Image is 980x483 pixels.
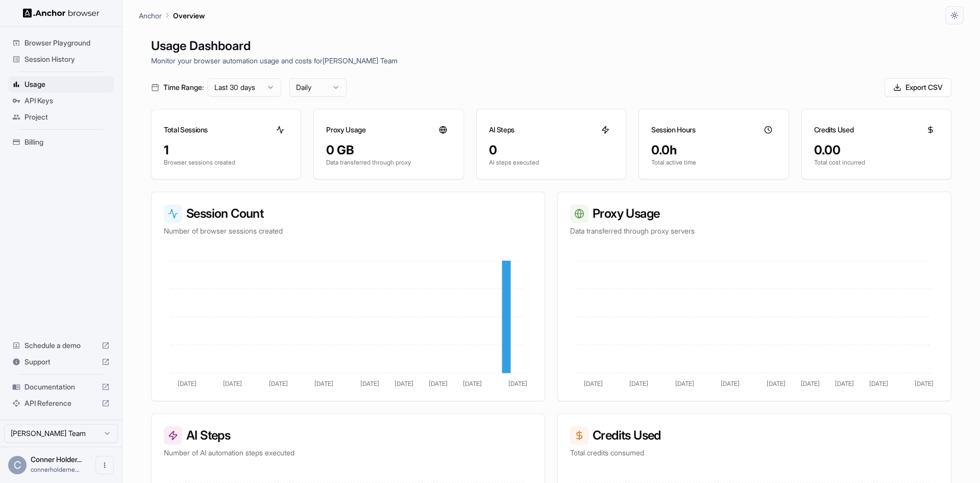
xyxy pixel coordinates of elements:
p: Monitor your browser automation usage and costs for [PERSON_NAME] Team [151,55,951,66]
p: AI steps executed [489,158,614,167]
tspan: [DATE] [360,380,379,387]
div: 1 [164,142,288,158]
h3: AI Steps [164,426,532,445]
div: API Keys [8,93,114,109]
span: Browser Playground [24,38,110,48]
tspan: [DATE] [869,380,888,387]
p: Browser sessions created [164,158,288,167]
tspan: [DATE] [835,380,854,387]
div: 0 GB [326,142,451,158]
tspan: [DATE] [429,380,448,387]
h3: AI Steps [489,125,514,135]
h3: Session Hours [651,125,695,135]
tspan: [DATE] [629,380,648,387]
div: 0.0h [651,142,776,158]
tspan: [DATE] [178,380,197,387]
span: API Reference [24,398,97,408]
span: connerholderness@gmail.com [31,466,80,473]
p: Total active time [651,158,776,167]
tspan: [DATE] [314,380,333,387]
tspan: [DATE] [675,380,694,387]
div: C [8,456,27,474]
h3: Credits Used [570,426,939,445]
p: Total credits consumed [570,448,939,458]
span: Conner Holderness [31,455,82,464]
p: Data transferred through proxy servers [570,226,939,236]
tspan: [DATE] [767,380,786,387]
div: Browser Playground [8,35,114,51]
tspan: [DATE] [223,380,242,387]
nav: breadcrumb [139,10,205,21]
div: Documentation [8,379,114,395]
h3: Total Sessions [164,125,208,135]
div: API Reference [8,395,114,411]
div: Billing [8,134,114,150]
span: Support [24,357,97,367]
h3: Proxy Usage [326,125,365,135]
span: Documentation [24,382,97,392]
tspan: [DATE] [584,380,603,387]
div: Usage [8,76,114,93]
div: 0.00 [814,142,939,158]
tspan: [DATE] [721,380,740,387]
img: Anchor Logo [23,8,100,18]
h1: Usage Dashboard [151,37,951,55]
span: Time Range: [163,82,204,93]
span: Schedule a demo [24,340,97,351]
h3: Credits Used [814,125,854,135]
h3: Session Count [164,204,532,223]
p: Overview [173,10,205,21]
p: Total cost incurred [814,158,939,167]
p: Data transferred through proxy [326,158,451,167]
span: Usage [24,79,110,89]
button: Open menu [95,456,114,474]
span: Project [24,112,110,122]
p: Anchor [139,10,162,21]
tspan: [DATE] [269,380,288,387]
p: Number of browser sessions created [164,226,532,236]
p: Number of AI automation steps executed [164,448,532,458]
span: API Keys [24,96,110,106]
span: Session History [24,54,110,64]
tspan: [DATE] [801,380,820,387]
div: Project [8,109,114,125]
h3: Proxy Usage [570,204,939,223]
div: 0 [489,142,614,158]
div: Session History [8,51,114,67]
span: Billing [24,137,110,147]
tspan: [DATE] [463,380,482,387]
button: Export CSV [885,78,951,97]
div: Support [8,354,114,370]
tspan: [DATE] [915,380,934,387]
tspan: [DATE] [508,380,527,387]
div: Schedule a demo [8,337,114,354]
tspan: [DATE] [395,380,413,387]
